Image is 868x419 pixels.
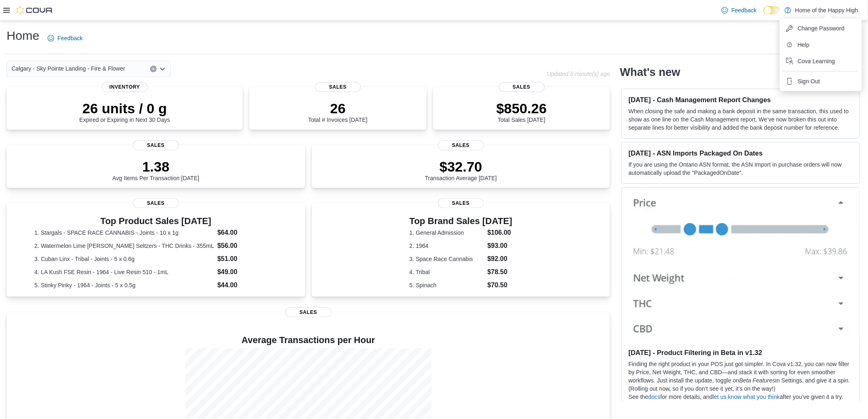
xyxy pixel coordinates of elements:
span: Sales [286,307,331,317]
p: Home of the Happy High [795,5,858,15]
div: Expired or Expiring in Next 30 Days [79,100,170,123]
h1: Home [7,27,39,44]
p: See the for more details, and after you’ve given it a try. [628,393,853,401]
div: Total # Invoices [DATE] [308,100,367,123]
h3: [DATE] - ASN Imports Packaged On Dates [628,149,853,157]
p: $32.70 [425,158,497,175]
a: Feedback [44,30,86,46]
p: Finding the right product in your POS just got simpler. In Cova v1.32, you can now filter by Pric... [628,360,853,393]
dd: $70.50 [487,280,512,290]
dd: $44.00 [217,280,277,290]
dd: $106.00 [487,228,512,238]
div: Transaction Average [DATE] [425,158,497,181]
h2: What's new [620,66,680,79]
div: Avg Items Per Transaction [DATE] [112,158,199,181]
dt: 2. Watermelon Lime [PERSON_NAME] Seltzers - THC Drinks - 355mL [34,242,214,250]
h4: Average Transactions per Hour [13,335,603,345]
dd: $49.00 [217,267,277,277]
dt: 3. Space Race Cannabis [409,255,484,263]
span: Sales [133,198,179,208]
p: If you are using the Ontario ASN format, the ASN Import in purchase orders will now automatically... [628,160,853,177]
dt: 2. 1964 [409,242,484,250]
span: Change Password [798,24,845,32]
dt: 4. LA Kush FSE Resin - 1964 - Live Resin 510 - 1mL [34,268,214,276]
span: Feedback [57,34,82,42]
span: Sales [133,140,179,150]
div: Total Sales [DATE] [496,100,547,123]
dt: 1. Stargals - SPACE RACE CANNABIS - Joints - 10 x 1g [34,229,214,237]
dt: 1. General Admission [409,229,484,237]
p: Updated 5 minute(s) ago [547,71,610,77]
img: Cova [16,6,53,14]
input: Dark Mode [763,6,781,15]
button: Cova Learning [783,55,859,68]
span: Feedback [731,6,756,14]
button: Help [783,38,859,51]
p: 1.38 [112,158,199,175]
a: docs [649,394,661,400]
span: Help [798,41,810,49]
dt: 3. Cuban Linx - Tribal - Joints - 5 x 0.6g [34,255,214,263]
span: Sales [499,82,545,92]
p: 26 units / 0 g [79,100,170,117]
h3: [DATE] - Product Filtering in Beta in v1.32 [628,348,853,357]
button: Open list of options [159,66,166,72]
em: Beta Features [739,377,775,384]
a: let us know what you think [713,394,780,400]
h3: Top Brand Sales [DATE] [409,216,512,226]
button: Clear input [150,66,157,72]
dd: $64.00 [217,228,277,238]
span: Dark Mode [763,14,764,15]
span: Calgary - Sky Pointe Landing - Fire & Flower [11,64,125,73]
span: Sales [438,140,484,150]
span: Sign Out [798,77,820,85]
span: Cova Learning [798,57,835,65]
dd: $93.00 [487,241,512,251]
dd: $92.00 [487,254,512,264]
p: 26 [308,100,367,117]
dt: 4. Tribal [409,268,484,276]
span: Sales [315,82,361,92]
a: Feedback [718,2,760,18]
p: $850.26 [496,100,547,117]
button: Change Password [783,22,859,35]
dd: $78.50 [487,267,512,277]
h3: Top Product Sales [DATE] [34,216,277,226]
span: Sales [438,198,484,208]
h3: [DATE] - Cash Management Report Changes [628,96,853,104]
dt: 5. Spinach [409,281,484,289]
span: Inventory [102,82,148,92]
dd: $51.00 [217,254,277,264]
dd: $56.00 [217,241,277,251]
dt: 5. Stinky Pinky - 1964 - Joints - 5 x 0.5g [34,281,214,289]
p: When closing the safe and making a bank deposit in the same transaction, this used to show as one... [628,107,853,132]
button: Sign Out [783,75,859,88]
